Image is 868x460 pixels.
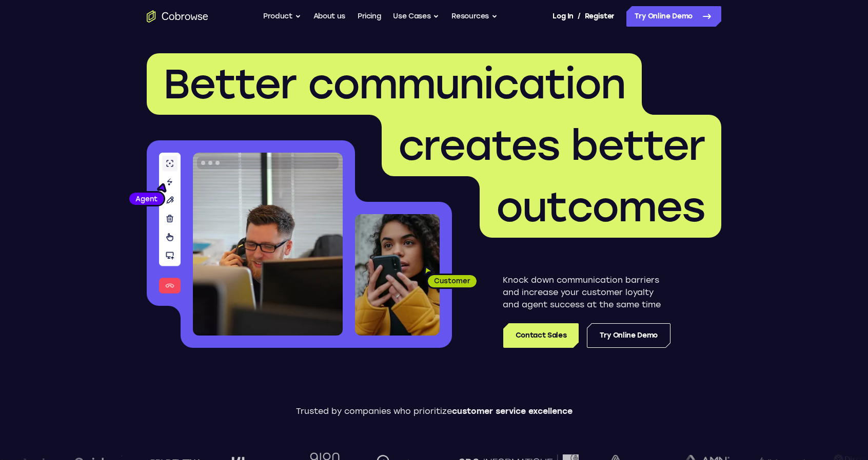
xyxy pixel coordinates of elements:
a: Contact Sales [503,323,579,348]
span: / [578,10,581,23]
a: Try Online Demo [587,323,670,348]
a: Try Online Demo [626,6,721,27]
a: Register [585,6,615,27]
button: Use Cases [393,6,439,27]
img: A customer support agent talking on the phone [193,153,343,336]
button: Resources [451,6,498,27]
span: outcomes [496,182,705,232]
img: A customer holding their phone [355,214,440,336]
span: creates better [398,121,705,170]
a: About us [313,6,345,27]
a: Go to the home page [147,10,208,23]
span: Better communication [163,59,625,109]
a: Log In [553,6,573,27]
button: Product [263,6,301,27]
a: Pricing [358,6,381,27]
span: customer service excellence [452,406,573,416]
p: Knock down communication barriers and increase your customer loyalty and agent success at the sam... [503,274,670,311]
